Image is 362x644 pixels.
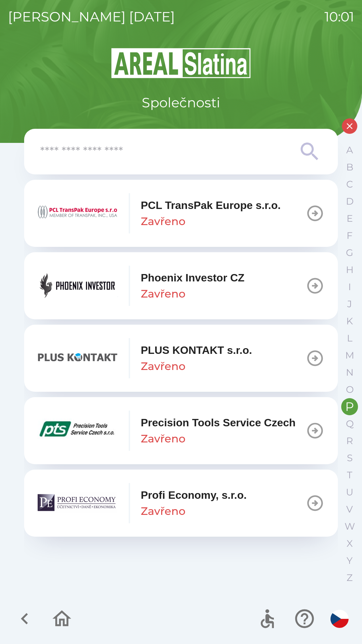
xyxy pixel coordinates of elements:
[24,180,338,247] button: PCL TransPak Europe s.r.o.Zavřeno
[341,484,358,501] button: U
[346,435,353,447] p: R
[346,418,354,430] p: Q
[38,411,118,451] img: 850b4a08-df2d-44a1-8e47-45667ba07c3c.png
[38,266,118,306] img: ab9a4777-ae82-4f12-b396-a24107a7bd47.png
[341,569,358,586] button: Z
[345,521,355,532] p: W
[347,230,353,241] p: F
[341,193,358,210] button: D
[324,7,354,27] p: 10:01
[141,342,252,358] p: PLUS KONTAKT s.r.o.
[141,487,247,503] p: Profi Economy, s.r.o.
[341,381,358,398] button: O
[142,93,220,113] p: Společnosti
[345,401,354,413] p: P
[341,159,358,176] button: B
[341,244,358,261] button: G
[346,247,353,259] p: G
[341,501,358,518] button: V
[346,196,354,207] p: D
[346,486,353,498] p: U
[341,313,358,330] button: K
[38,193,118,233] img: 04439992-0224-4af0-85d5-0e45bea302eb.png
[341,552,358,569] button: Y
[141,431,185,447] p: Zavřeno
[38,483,118,523] img: 9ab89496-ed9d-489e-8f8f-0c058a810b23.png
[346,264,354,276] p: H
[141,503,185,519] p: Zavřeno
[347,555,353,567] p: Y
[346,503,353,515] p: V
[8,7,175,27] p: [PERSON_NAME] [DATE]
[141,415,296,431] p: Precision Tools Service Czech
[341,364,358,381] button: N
[346,178,353,190] p: C
[341,296,358,313] button: J
[38,338,118,378] img: 0cacb1c7-f8e8-49b4-bec2-d09c5de5fb05.png
[341,227,358,244] button: F
[24,470,338,537] button: Profi Economy, s.r.o.Zavřeno
[341,518,358,535] button: W
[346,144,353,156] p: A
[141,270,244,286] p: Phoenix Investor CZ
[347,452,353,464] p: S
[341,261,358,278] button: H
[341,347,358,364] button: M
[341,210,358,227] button: E
[341,432,358,449] button: R
[141,286,185,302] p: Zavřeno
[341,278,358,296] button: I
[141,197,281,213] p: PCL TransPak Europe s.r.o.
[345,350,354,361] p: M
[341,535,358,552] button: X
[341,176,358,193] button: C
[346,367,354,378] p: N
[341,467,358,484] button: T
[141,358,185,374] p: Zavřeno
[346,384,354,395] p: O
[341,398,358,415] button: P
[330,610,349,628] img: cs flag
[347,213,353,224] p: E
[141,213,185,229] p: Zavřeno
[347,298,352,310] p: J
[24,397,338,464] button: Precision Tools Service CzechZavřeno
[346,161,353,173] p: B
[347,469,352,481] p: T
[24,252,338,319] button: Phoenix Investor CZZavřeno
[24,325,338,392] button: PLUS KONTAKT s.r.o.Zavřeno
[341,415,358,432] button: Q
[347,572,353,584] p: Z
[348,281,351,293] p: I
[347,538,353,549] p: X
[347,332,352,344] p: L
[341,142,358,159] button: A
[24,47,338,79] img: Logo
[346,315,353,327] p: K
[341,449,358,467] button: S
[341,330,358,347] button: L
